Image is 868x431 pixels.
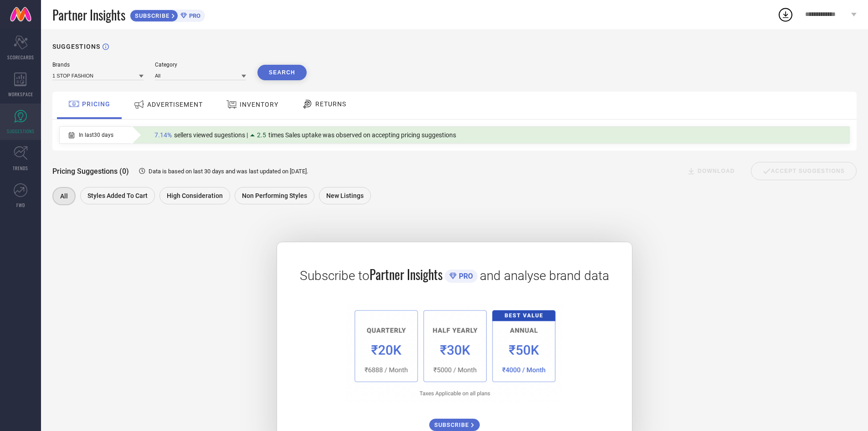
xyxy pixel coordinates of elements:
[751,162,857,180] div: Accept Suggestions
[79,132,113,138] span: In last 30 days
[82,100,110,108] span: PRICING
[346,302,563,403] img: 1a6fb96cb29458d7132d4e38d36bc9c7.png
[240,101,278,108] span: INVENTORY
[52,5,125,24] span: Partner Insights
[13,165,28,171] span: TRENDS
[7,54,34,61] span: SCORECARDS
[480,268,609,283] span: and analyse brand data
[7,128,35,135] span: SUGGESTIONS
[370,265,442,284] span: Partner Insights
[167,192,223,199] span: High Consideration
[154,131,172,139] span: 7.14%
[149,168,308,175] span: Data is based on last 30 days and was last updated on [DATE] .
[187,12,200,19] span: PRO
[268,131,456,139] span: times Sales uptake was observed on accepting pricing suggestions
[150,129,461,141] div: Percentage of sellers who have viewed suggestions for the current Insight Type
[155,62,246,68] div: Category
[257,131,266,139] span: 2.5
[8,91,33,98] span: WORKSPACE
[429,412,480,431] a: SUBSCRIBE
[52,62,144,68] div: Brands
[315,100,346,108] span: RETURNS
[147,101,203,108] span: ADVERTISEMENT
[87,192,148,199] span: Styles Added To Cart
[60,192,68,200] span: All
[326,192,364,199] span: New Listings
[52,43,100,50] h1: SUGGESTIONS
[16,202,25,208] span: FWD
[130,7,205,22] a: SUBSCRIBEPRO
[52,167,129,176] span: Pricing Suggestions (0)
[130,12,172,19] span: SUBSCRIBE
[242,192,307,199] span: Non Performing Styles
[434,421,471,428] span: SUBSCRIBE
[257,65,307,80] button: Search
[174,131,248,139] span: sellers viewed sugestions |
[777,6,794,23] div: Open download list
[457,272,473,280] span: PRO
[300,268,370,283] span: Subscribe to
